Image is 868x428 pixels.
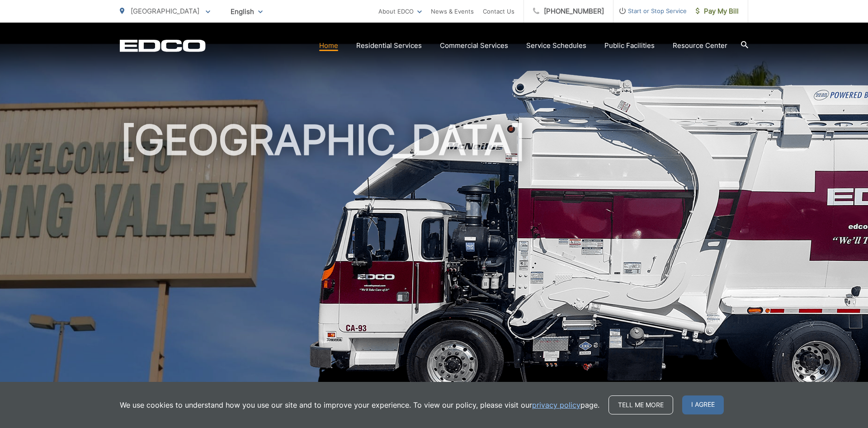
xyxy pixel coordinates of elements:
span: Pay My Bill [696,6,739,17]
a: Contact Us [483,6,514,17]
span: English [224,4,269,19]
a: Commercial Services [440,40,508,51]
a: Tell me more [609,395,673,414]
a: Service Schedules [526,40,586,51]
a: Public Facilities [604,40,655,51]
h1: [GEOGRAPHIC_DATA] [120,118,748,404]
a: Residential Services [356,40,422,51]
a: About EDCO [378,6,422,17]
span: [GEOGRAPHIC_DATA] [131,7,199,15]
a: Resource Center [673,40,727,51]
a: EDCD logo. Return to the homepage. [120,39,206,52]
p: We use cookies to understand how you use our site and to improve your experience. To view our pol... [120,400,599,410]
a: News & Events [431,6,474,17]
span: I agree [682,395,724,414]
a: Home [319,40,338,51]
a: privacy policy [532,400,580,410]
